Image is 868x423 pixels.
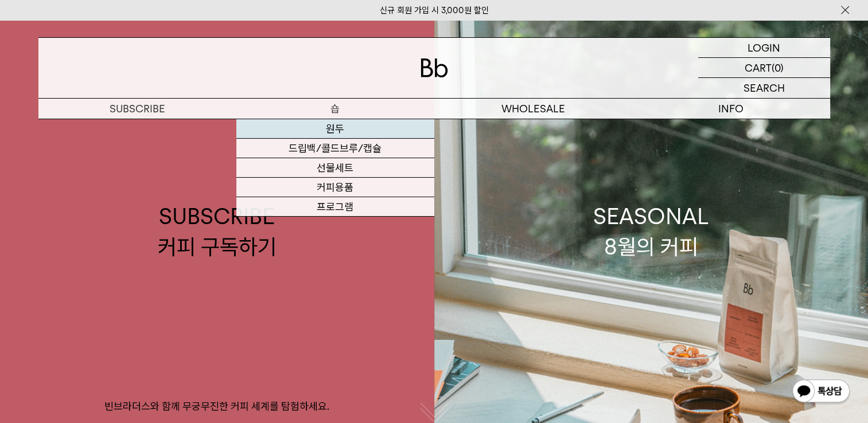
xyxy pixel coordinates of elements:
[421,58,448,77] img: 로고
[744,78,785,98] p: SEARCH
[236,197,434,217] a: 프로그램
[236,139,434,158] a: 드립백/콜드브루/캡슐
[158,201,277,262] div: SUBSCRIBE 커피 구독하기
[698,58,830,78] a: CART (0)
[745,58,772,77] p: CART
[434,99,632,119] p: WHOLESALE
[38,99,236,119] a: SUBSCRIBE
[632,99,830,119] p: INFO
[772,58,784,77] p: (0)
[698,38,830,58] a: LOGIN
[791,378,851,406] img: 카카오톡 채널 1:1 채팅 버튼
[236,119,434,139] a: 원두
[593,201,709,262] div: SEASONAL 8월의 커피
[380,5,489,15] a: 신규 회원 가입 시 3,000원 할인
[236,99,434,119] a: 숍
[236,178,434,197] a: 커피용품
[236,158,434,178] a: 선물세트
[748,38,780,57] p: LOGIN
